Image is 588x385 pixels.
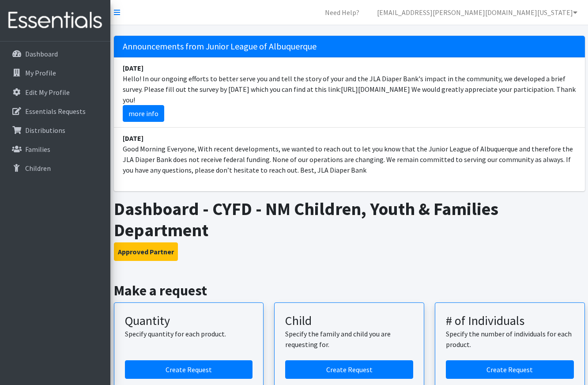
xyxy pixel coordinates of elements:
h3: Child [285,313,413,328]
p: Specify the number of individuals for each product. [446,328,574,350]
strong: [DATE] [123,64,143,72]
a: Distributions [4,121,107,139]
a: Need Help? [318,4,366,21]
p: Dashboard [25,49,58,58]
h1: Dashboard - CYFD - NM Children, Youth & Families Department [114,198,585,241]
p: Specify quantity for each product. [125,328,253,339]
a: Create a request for a child or family [285,360,413,379]
h3: Quantity [125,313,253,328]
h5: Announcements from Junior League of Albuquerque [114,36,585,57]
a: Essentials Requests [4,102,107,120]
strong: [DATE] [123,134,143,143]
a: [EMAIL_ADDRESS][PERSON_NAME][DOMAIN_NAME][US_STATE] [370,4,584,21]
a: My Profile [4,64,107,82]
a: more info [123,105,164,122]
li: Good Morning Everyone, With recent developments, we wanted to reach out to let you know that the ... [114,128,585,181]
p: Edit My Profile [25,88,70,97]
a: Families [4,140,107,158]
p: Essentials Requests [25,107,86,116]
p: Distributions [25,126,65,135]
p: Specify the family and child you are requesting for. [285,328,413,350]
a: Dashboard [4,45,107,63]
h2: Make a request [114,282,585,299]
img: HumanEssentials [4,6,107,35]
p: Children [25,164,51,173]
a: Create a request by number of individuals [446,360,574,379]
p: Families [25,145,50,154]
li: Hello! In our ongoing efforts to better serve you and tell the story of your and the JLA Diaper B... [114,57,585,128]
a: Edit My Profile [4,83,107,101]
a: Create a request by quantity [125,360,253,379]
h3: # of Individuals [446,313,574,328]
button: Approved Partner [114,242,178,261]
a: Children [4,159,107,177]
p: My Profile [25,68,56,77]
